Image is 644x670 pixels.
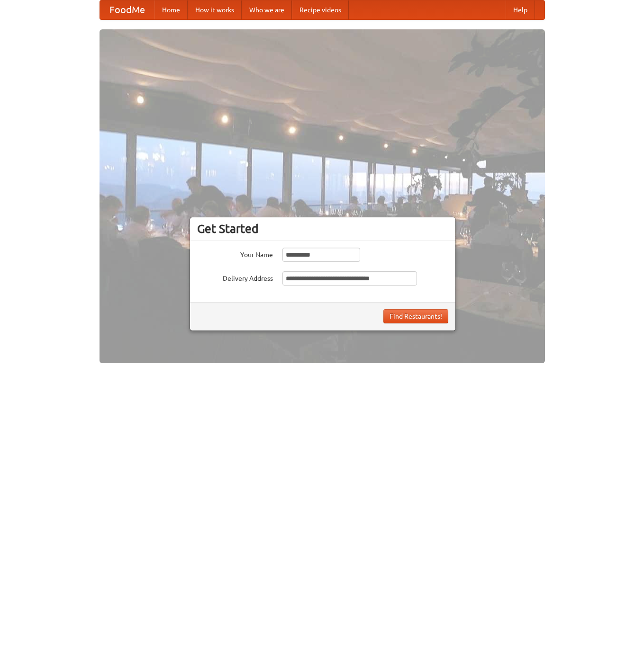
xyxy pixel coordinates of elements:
label: Delivery Address [197,271,273,283]
h3: Get Started [197,222,448,236]
label: Your Name [197,248,273,259]
a: Recipe videos [292,0,349,19]
a: FoodMe [100,0,154,19]
a: How it works [188,0,242,19]
a: Help [506,0,535,19]
button: Find Restaurants! [383,309,448,323]
a: Who we are [242,0,292,19]
a: Home [154,0,188,19]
